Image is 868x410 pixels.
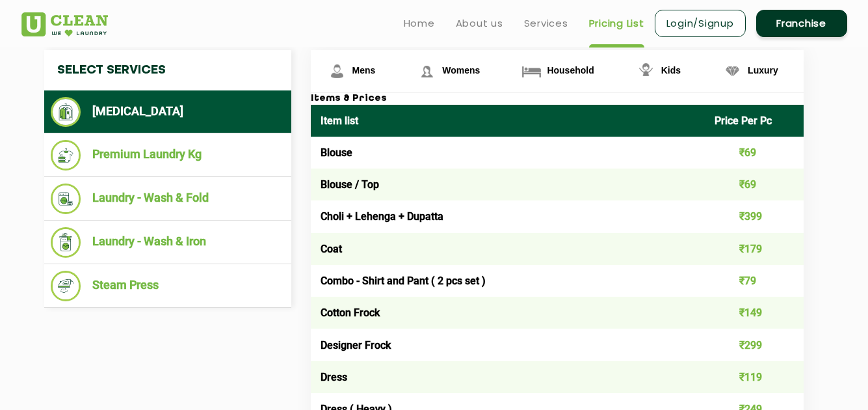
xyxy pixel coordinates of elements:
[51,140,285,171] li: Premium Laundry Kg
[705,137,804,169] td: ₹69
[524,16,568,31] a: Services
[442,65,480,75] span: Womens
[547,65,594,75] span: Household
[705,265,804,297] td: ₹79
[705,297,804,329] td: ₹149
[456,16,503,31] a: About us
[311,265,705,297] td: Combo - Shirt and Pant ( 2 pcs set )
[51,97,285,127] li: [MEDICAL_DATA]
[51,184,285,214] li: Laundry - Wash & Fold
[51,271,285,301] li: Steam Press
[311,329,705,361] td: Designer Frock
[51,97,81,127] img: Dry Cleaning
[655,10,746,37] a: Login/Signup
[311,93,804,105] h3: Items & Prices
[51,184,81,214] img: Laundry - Wash & Fold
[415,60,438,83] img: Womens
[311,297,705,329] td: Cotton Frock
[51,140,81,171] img: Premium Laundry Kg
[721,60,744,83] img: Luxury
[311,169,705,200] td: Blouse / Top
[311,137,705,169] td: Blouse
[51,227,285,258] li: Laundry - Wash & Iron
[311,233,705,265] td: Coat
[589,16,644,31] a: Pricing List
[352,65,376,75] span: Mens
[51,227,81,258] img: Laundry - Wash & Iron
[311,200,705,232] td: Choli + Lehenga + Dupatta
[520,60,543,83] img: Household
[705,361,804,393] td: ₹119
[44,50,291,90] h4: Select Services
[756,10,847,37] a: Franchise
[21,12,108,36] img: UClean Laundry and Dry Cleaning
[661,65,681,75] span: Kids
[748,65,778,75] span: Luxury
[404,16,435,31] a: Home
[705,169,804,200] td: ₹69
[311,105,705,137] th: Item list
[51,271,81,301] img: Steam Press
[705,200,804,232] td: ₹399
[311,361,705,393] td: Dress
[705,105,804,137] th: Price Per Pc
[326,60,349,83] img: Mens
[705,329,804,361] td: ₹299
[635,60,657,83] img: Kids
[705,233,804,265] td: ₹179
